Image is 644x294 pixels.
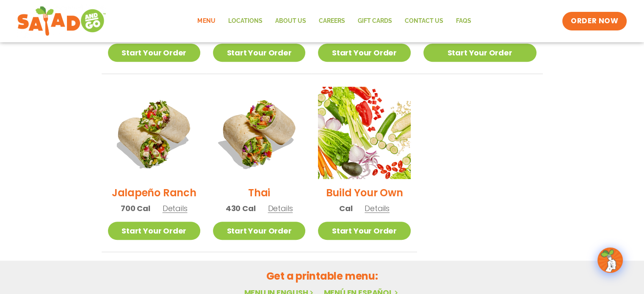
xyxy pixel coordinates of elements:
[398,11,449,31] a: Contact Us
[226,203,256,214] span: 430 Cal
[213,87,305,179] img: Product photo for Thai Wrap
[163,203,188,214] span: Details
[318,222,410,240] a: Start Your Order
[108,222,200,240] a: Start Your Order
[213,44,305,62] a: Start Your Order
[102,269,543,283] h2: Get a printable menu:
[562,12,627,30] a: ORDER NOW
[221,11,268,31] a: Locations
[351,11,398,31] a: GIFT CARDS
[108,87,200,179] img: Product photo for Jalapeño Ranch Wrap
[17,4,106,38] img: new-SAG-logo-768×292
[423,44,536,62] a: Start Your Order
[449,11,477,31] a: FAQs
[365,203,390,214] span: Details
[598,248,622,272] img: wpChatIcon
[213,222,305,240] a: Start Your Order
[191,11,221,31] a: Menu
[339,203,352,214] span: Cal
[191,11,477,31] nav: Menu
[108,44,200,62] a: Start Your Order
[318,44,410,62] a: Start Your Order
[112,185,196,200] h2: Jalapeño Ranch
[326,185,403,200] h2: Build Your Own
[268,203,293,214] span: Details
[318,87,410,179] img: Product photo for Build Your Own
[121,203,150,214] span: 700 Cal
[312,11,351,31] a: Careers
[571,16,618,26] span: ORDER NOW
[248,185,270,200] h2: Thai
[268,11,312,31] a: About Us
